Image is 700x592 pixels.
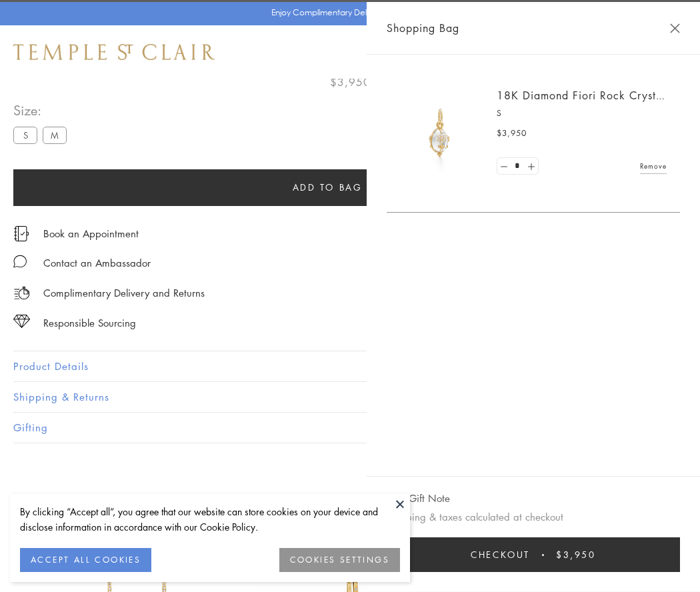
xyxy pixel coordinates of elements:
h3: You May Also Like [33,491,667,512]
span: Shopping Bag [387,19,459,37]
button: Add Gift Note [387,490,450,507]
a: Set quantity to 0 [497,158,511,175]
button: Add to bag [13,169,641,206]
img: Temple St. Clair [13,44,215,60]
button: COOKIES SETTINGS [279,548,400,572]
button: Product Details [13,351,687,381]
img: icon_delivery.svg [13,285,30,301]
a: Book an Appointment [43,226,139,241]
button: Shipping & Returns [13,382,687,412]
span: Size: [13,99,72,121]
div: Responsible Sourcing [43,315,136,331]
label: M [43,127,67,143]
img: icon_sourcing.svg [13,315,30,328]
button: Checkout $3,950 [387,537,680,572]
p: Complimentary Delivery and Returns [43,285,205,301]
button: Close Shopping Bag [670,23,680,33]
div: By clicking “Accept all”, you agree that our website can store cookies on your device and disclos... [20,504,400,535]
span: $3,950 [556,547,596,562]
button: Gifting [13,413,687,443]
p: Enjoy Complimentary Delivery & Returns [271,6,423,19]
p: Shipping & taxes calculated at checkout [387,509,680,525]
div: Contact an Ambassador [43,255,151,271]
label: S [13,127,37,143]
img: icon_appointment.svg [13,226,29,241]
a: Set quantity to 2 [524,158,537,175]
img: P51889-E11FIORI [400,93,480,173]
span: Add to bag [293,180,363,195]
a: Remove [640,159,667,173]
img: MessageIcon-01_2.svg [13,255,27,268]
span: $3,950 [497,127,527,140]
button: ACCEPT ALL COOKIES [20,548,151,572]
span: $3,950 [330,73,371,91]
p: S [497,107,667,120]
span: Checkout [471,547,530,562]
